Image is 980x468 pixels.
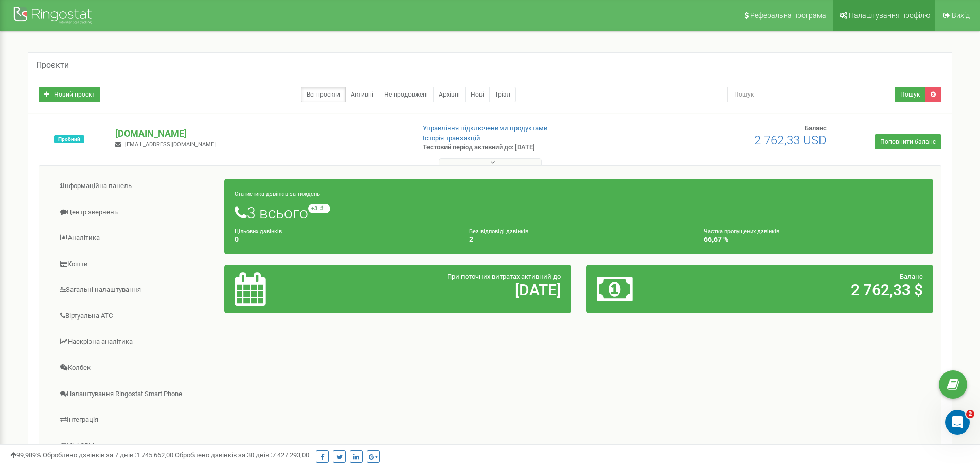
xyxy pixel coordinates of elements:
[895,87,925,102] button: Пошук
[379,87,434,102] a: Не продовжені
[235,191,320,197] small: Статистика дзвінків за тиждень
[47,329,225,354] a: Наскрізна аналітика
[10,451,41,459] span: 99,989%
[805,124,827,132] span: Баланс
[136,451,173,459] u: 1 745 662,00
[272,451,309,459] u: 7 427 293,00
[447,273,561,280] span: При поточних витратах активний до
[849,11,930,20] span: Налаштування профілю
[469,236,688,244] h4: 2
[750,11,826,20] span: Реферальна програма
[125,141,216,148] span: [EMAIL_ADDRESS][DOMAIN_NAME]
[945,410,970,435] iframe: Intercom live chat
[966,410,974,418] span: 2
[348,282,561,298] h2: [DATE]
[175,451,309,459] span: Оброблено дзвінків за 30 днів :
[235,236,454,244] h4: 0
[952,11,970,20] span: Вихід
[727,87,895,102] input: Пошук
[54,135,84,143] span: Пробний
[235,228,282,235] small: Цільових дзвінків
[423,134,480,142] a: Історія транзакцій
[47,200,225,225] a: Центр звернень
[115,127,406,140] p: [DOMAIN_NAME]
[423,143,637,153] p: Тестовий період активний до: [DATE]
[423,124,548,132] a: Управління підключеними продуктами
[875,134,941,149] a: Поповнити баланс
[47,434,225,459] a: Mini CRM
[704,228,779,235] small: Частка пропущених дзвінків
[489,87,516,102] a: Тріал
[433,87,466,102] a: Архівні
[47,407,225,433] a: Інтеграція
[39,87,100,102] a: Новий проєкт
[43,451,173,459] span: Оброблено дзвінків за 7 днів :
[47,277,225,303] a: Загальні налаштування
[47,355,225,381] a: Колбек
[469,228,528,235] small: Без відповіді дзвінків
[308,204,330,213] small: +3
[47,304,225,329] a: Віртуальна АТС
[704,236,923,244] h4: 66,67 %
[754,133,827,147] span: 2 762,33 USD
[345,87,379,102] a: Активні
[900,273,923,280] span: Баланс
[47,174,225,199] a: Інформаційна панель
[47,252,225,277] a: Кошти
[465,87,490,102] a: Нові
[47,382,225,407] a: Налаштування Ringostat Smart Phone
[710,282,923,298] h2: 2 762,33 $
[301,87,346,102] a: Всі проєкти
[235,204,923,221] h1: 3 всього
[36,61,69,70] h5: Проєкти
[47,226,225,251] a: Аналiтика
